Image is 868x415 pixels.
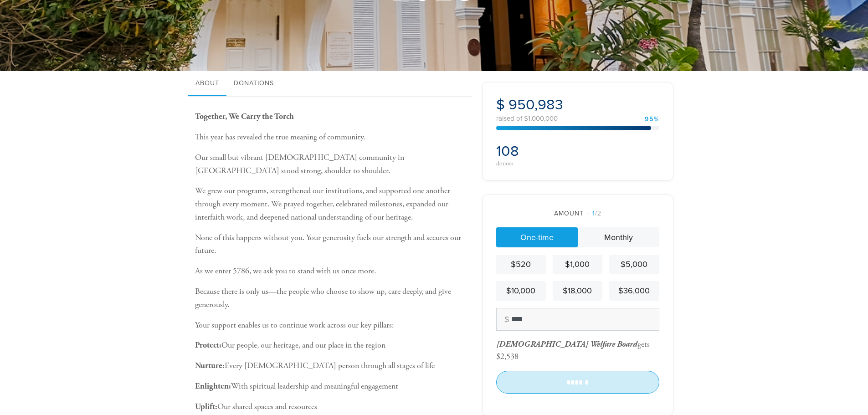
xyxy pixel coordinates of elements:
[195,131,468,144] p: This year has revealed the true meaning of community.
[195,400,468,414] p: Our shared spaces and resources
[195,151,468,178] p: Our small but vibrant [DEMOGRAPHIC_DATA] community in [GEOGRAPHIC_DATA] stood strong, shoulder to...
[645,116,659,123] div: 95%
[195,401,217,412] b: Uplift:
[195,380,468,393] p: With spiritual leadership and meaningful engagement
[496,160,575,167] div: donors
[195,184,468,224] p: We grew our programs, strengthened our institutions, and supported one another through every mome...
[553,281,602,301] a: $18,000
[556,258,599,271] div: $1,000
[592,210,595,217] span: 1
[508,96,563,113] span: 950,983
[195,339,468,352] p: Our people, our heritage, and our place in the region
[609,255,659,274] a: $5,000
[587,210,601,217] span: /2
[609,281,659,301] a: $36,000
[195,265,468,278] p: As we enter 5786, we ask you to stand with us once more.
[578,227,659,247] a: Monthly
[188,71,226,97] a: About
[613,285,655,297] div: $36,000
[195,360,225,371] b: Nurture:
[556,285,599,297] div: $18,000
[195,111,294,122] b: Together, We Carry the Torch
[195,319,468,332] p: Your support enables us to continue work across our key pillars:
[195,381,231,391] b: Enlighten:
[496,281,546,301] a: $10,000
[496,339,650,349] div: gets
[496,115,659,122] div: raised of $1,000,000
[496,339,637,349] span: [DEMOGRAPHIC_DATA] Welfare Board
[195,285,468,312] p: Because there is only us—the people who choose to show up, care deeply, and give generously.
[195,231,468,258] p: None of this happens without you. Your generosity fuels our strength and secures our future.
[613,258,655,271] div: $5,000
[553,255,602,274] a: $1,000
[500,258,542,271] div: $520
[226,71,281,97] a: Donations
[496,209,659,218] div: Amount
[496,227,578,247] a: One-time
[500,285,542,297] div: $10,000
[496,255,546,274] a: $520
[496,143,575,160] h2: 108
[195,359,468,373] p: Every [DEMOGRAPHIC_DATA] person through all stages of life
[195,340,221,350] b: Protect:
[496,351,519,362] div: $2,538
[496,96,505,113] span: $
